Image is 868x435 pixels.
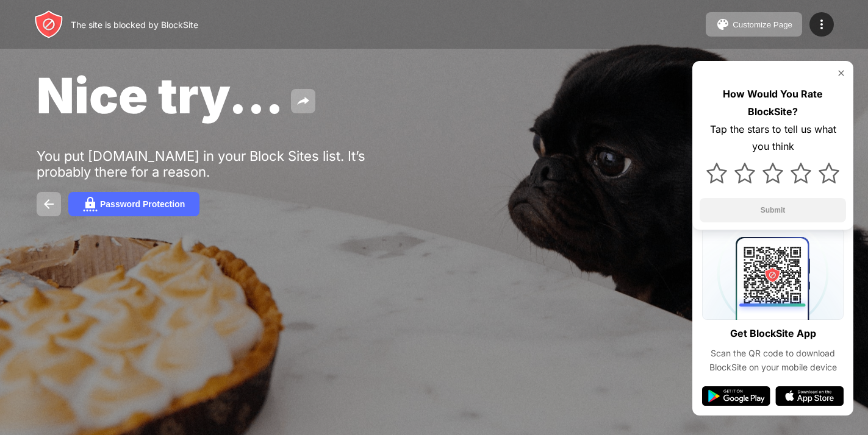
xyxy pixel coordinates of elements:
[41,197,56,211] img: back.svg
[702,386,770,406] img: google-play.svg
[706,163,727,183] img: star.svg
[83,197,98,211] img: password.svg
[706,12,802,37] button: Customize Page
[733,20,792,29] div: Customize Page
[819,163,839,183] img: star.svg
[100,199,185,209] div: Password Protection
[37,148,414,180] div: You put [DOMAIN_NAME] in your Block Sites list. It’s probably there for a reason.
[702,347,844,374] div: Scan the QR code to download BlockSite on your mobile device
[296,94,310,108] img: share.svg
[734,163,755,183] img: star.svg
[37,66,284,125] span: Nice try...
[700,85,846,121] div: How Would You Rate BlockSite?
[791,163,811,183] img: star.svg
[37,281,325,421] iframe: Banner
[700,198,846,222] button: Submit
[814,17,829,32] img: menu-icon.svg
[730,325,816,342] div: Get BlockSite App
[71,19,198,30] div: The site is blocked by BlockSite
[762,163,783,183] img: star.svg
[34,10,63,39] img: header-logo.svg
[836,68,846,78] img: rate-us-close.svg
[716,17,730,32] img: pallet.svg
[700,121,846,156] div: Tap the stars to tell us what you think
[775,386,844,406] img: app-store.svg
[68,192,199,216] button: Password Protection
